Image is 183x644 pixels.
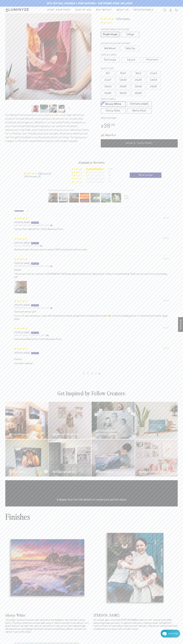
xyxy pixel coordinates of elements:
span: Start Your Print [47,8,71,12]
label: 8x12 [131,71,145,76]
div: 99 [108,171,112,173]
img: US [50,266,52,267]
div: Customer photos & videos [48,189,132,192]
select: Sort dropdown [14,208,29,214]
div: Average rating is 4.85 stars [24,172,51,175]
label: 8x10 [116,71,130,76]
img: User picture [79,192,90,203]
a: Collage [121,32,139,37]
h2: Finishes [5,511,30,522]
a: Start Your Print [45,7,73,13]
span: 5 star review [14,300,27,302]
b: Great anniversary gift! [14,310,169,313]
span: [PERSON_NAME] [14,304,30,306]
bdi: 38 [101,124,115,129]
span: About Us [116,8,129,12]
label: 20x24 [101,84,115,89]
p: A deeper dive into the details to create your perfect piece [18,498,165,502]
label: 16x20 [131,78,145,83]
span: 5 star review [14,238,27,240]
button: Load image 3 in gallery view [49,105,57,113]
span: [PERSON_NAME], [GEOGRAPHIC_DATA] [14,334,46,337]
img: US [50,225,52,226]
a: Matte Silver [127,108,152,113]
div: 2269 reviews [24,175,51,178]
legend: SELECT A FINISH [101,98,146,101]
label: 24x30 [146,84,161,89]
button: Slide left [25,106,31,112]
span: [PERSON_NAME] [14,263,30,265]
div: Click to open Judge.me floating reviews tab [178,317,183,332]
label: 20x40 [131,84,145,89]
label: 10x20 [116,78,130,83]
strong: high-definition metal prints [29,628,56,630]
img: US [47,335,49,336]
span: Syosset, [GEOGRAPHIC_DATA] [14,245,40,247]
img: User picture [122,192,132,203]
label: 5x7 [101,71,115,76]
h2: Selection Guide [5,485,178,495]
span: 25% off FALL Savings + Free Shipping - Use Promo Code: FALL2025 [47,2,132,5]
a: Write a review [130,173,161,178]
a: About Us [115,7,131,13]
media-gallery: Gallery Viewer [5,13,91,113]
span: $ [101,125,103,129]
div: 91% (2066) reviews with 5 star rating [72,168,83,170]
label: 24x36 [101,91,115,96]
p: Custom Photo Metal Print, 24x36 Aluminum Prints [14,228,169,231]
span: Panoramic [146,59,158,61]
sup: .90 [110,124,115,127]
span: Rectangle [104,59,116,61]
b: Brilliant [14,269,169,272]
p: Personalized Metal Print, 16x24 Aluminum Prints [14,338,169,341]
span: [DATE] [163,300,169,302]
span: [DATE] [163,217,169,219]
span: Why Metal? [96,8,112,12]
img: User picture [58,192,69,203]
img: User picture [100,192,111,203]
label: 11x14 [146,71,161,76]
span: [GEOGRAPHIC_DATA], [GEOGRAPHIC_DATA] [14,224,50,227]
p: For my 10 year anniversary, I went with the aluminum theme and gifted my husband (and myself 😉) a... [14,315,169,321]
a: Professionals [131,7,155,13]
strong: [PERSON_NAME] [121,619,137,621]
span: [GEOGRAPHIC_DATA], [GEOGRAPHIC_DATA] [14,307,50,309]
summary: Search our site [162,7,168,13]
a: 4.85 out of 5 [38,173,51,175]
div: 4% (99) reviews with 4 star rating [72,171,83,173]
a: CREATE YOUR PRINT [101,139,178,147]
a: Single Image [101,32,119,37]
img: User picture [69,192,79,203]
button: Slide right [66,106,72,112]
div: 4.85 out of 5.0 stars [101,21,178,25]
a: Why Metal? [94,7,114,13]
span: [GEOGRAPHIC_DATA], [GEOGRAPHIC_DATA] [14,265,50,267]
div: Chat widget toggle [161,630,180,637]
div: 17 [108,181,112,183]
a: Page 379 [98,372,101,375]
legend: CHOOSE A SHAPE [101,54,137,57]
p: For a sleek, glare-free finish, is ideal for soft, natural tones while preserving image accuracy.... [93,619,178,631]
label: Table Top [121,46,139,51]
span: [DATE] [163,327,169,329]
span: [PERSON_NAME] [14,352,30,354]
span: Our Metal Prints transform your photos into vivid, high-definition artwork infused directly onto ... [5,114,89,143]
img: US [50,307,52,309]
div: 3% (78) reviews with 3 star rating [72,175,83,177]
span: Shop By Use [75,8,91,12]
label: 40x60 [131,91,145,96]
a: Page 2 [86,372,90,375]
p: This bright surface increases color saturation and highlights the contrast in every photo. The sh... [5,619,90,634]
legend: CHOOSE A PLACE FOR THE PRINT [101,42,137,45]
img: Aluminyze [5,8,29,12]
button: Load image 1 in gallery view [31,105,39,113]
h3: Glossy White [5,613,90,617]
span: [PERSON_NAME] [14,242,30,244]
label: 16x24 [146,78,161,83]
p: The picture from our vacation to [GEOGRAPHIC_DATA] was beautiful before we “Aluminyzed” it! Now i... [14,273,169,279]
div: 0% (9) reviews with 2 star rating [72,178,83,180]
a: Page 2 [94,372,98,375]
h3: 🚚 Ships free [101,133,178,137]
div: 9 [108,178,112,180]
label: 11x17 [101,78,115,83]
